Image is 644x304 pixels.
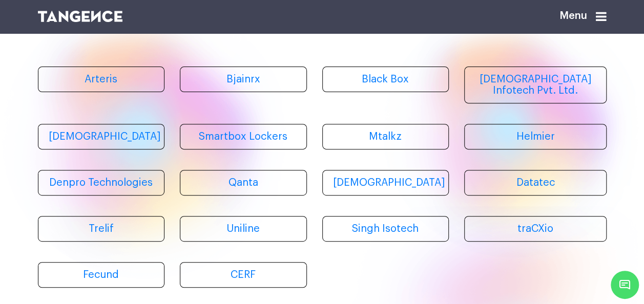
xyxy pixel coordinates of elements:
a: Datatec [464,170,607,196]
a: Uniline [180,216,307,242]
a: Mtalkz [322,124,449,149]
a: Arteris [38,67,165,92]
a: Fecund [38,262,165,288]
a: CERF [180,262,307,288]
a: Helmier [464,124,607,149]
img: logo SVG [38,11,123,22]
a: Singh Isotech [322,216,449,242]
a: Denpro Technologies [38,170,165,196]
a: [DEMOGRAPHIC_DATA] [38,124,165,149]
a: Qanta [180,170,307,196]
a: [DEMOGRAPHIC_DATA] Infotech Pvt. Ltd. [464,67,607,103]
a: Smartbox Lockers [180,124,307,149]
a: traCXio [464,216,607,242]
a: Black Box [322,67,449,92]
span: Chat Widget [611,271,639,299]
a: Trelif [38,216,165,242]
a: [DEMOGRAPHIC_DATA] [322,170,449,196]
a: Bjainrx [180,67,307,92]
